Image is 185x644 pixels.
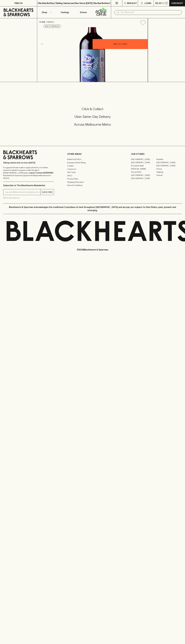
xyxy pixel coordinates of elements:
[67,180,118,184] a: Shipping Information
[39,21,45,23] a: HOME
[37,27,148,82] img: 41180.png
[3,184,54,187] p: Subscribe to The Blackhearts Newsletter
[61,11,69,14] p: Tastings
[3,114,182,119] h5: Uber Same-Day Delivery
[74,6,93,18] a: Stores
[14,2,23,5] p: FIND US
[121,10,180,15] input: Try "Pinot noir"
[3,122,182,127] h5: Across Melbourne Metro
[47,21,53,23] a: SHOP
[44,25,61,28] button: Add to wishlist
[131,170,156,174] a: Fitzroy North
[3,96,182,141] div: Call to action block
[171,2,183,5] p: Checkout
[67,164,118,167] a: Careers
[80,11,87,14] p: Stores
[155,2,162,5] p: $0.00
[145,2,151,5] p: Login
[67,177,118,180] a: Privacy Policy
[41,189,54,195] button: SUBSCRIBE
[3,197,54,199] p: We will never spam you
[3,161,54,164] p: Sibling owned and run since [DATE]
[156,164,182,167] a: [GEOGRAPHIC_DATA]
[156,161,182,164] a: [GEOGRAPHIC_DATA]
[67,152,118,156] p: OTHER AREAS
[42,11,47,14] p: Shop
[131,158,156,161] a: [GEOGRAPHIC_DATA]
[156,174,182,177] a: Prahran
[67,171,118,174] a: Gift Cards
[166,2,167,4] p: 0
[131,164,156,167] a: Brunswick West
[131,167,156,170] a: [PERSON_NAME]
[3,107,182,111] h5: Click & Collect
[67,167,118,171] a: Contact Us
[29,172,53,174] strong: Liquor License #32064953
[5,190,40,194] input: e.g. jane@blackheartsandsparrows.com.au
[131,177,156,180] a: [GEOGRAPHIC_DATA]
[67,184,118,187] a: Terms & Conditions
[42,191,53,194] p: SUBSCRIBE
[67,161,118,164] a: Business & Bulk Gifting
[67,174,118,177] a: FAQ's
[131,161,156,164] a: [GEOGRAPHIC_DATA]
[139,19,147,26] button: Add to wishlist
[131,174,156,177] a: [GEOGRAPHIC_DATA]
[131,152,182,156] p: OUR STORES
[5,206,180,212] p: Blackhearts & Sparrows acknowledges the traditional Custodians of land throughout [GEOGRAPHIC_DAT...
[127,2,137,5] p: Wishlist
[67,158,118,161] a: Bottle Drop FAQ's
[56,6,74,18] a: Tastings
[37,6,56,18] button: Shop
[156,167,182,170] a: Fitzroy
[156,170,182,174] a: Geelong
[156,158,182,161] a: Braddon
[113,42,127,46] p: ADD TO CART
[3,166,54,179] p: It is against the law to sell or supply alcohol to, or to obtain alcohol on behalf of a person un...
[93,39,148,49] button: ADD TO CART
